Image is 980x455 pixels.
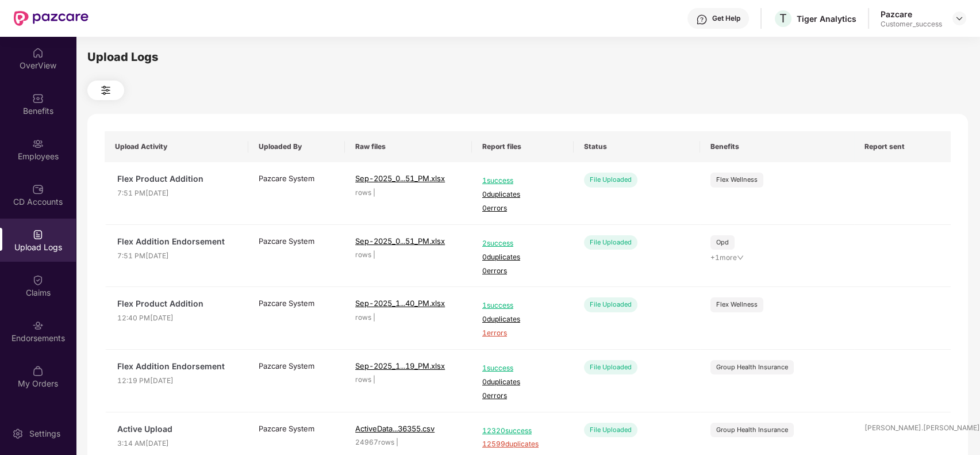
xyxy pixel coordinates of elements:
[864,423,940,434] div: [PERSON_NAME].[PERSON_NAME]
[355,313,371,322] span: rows
[716,362,788,372] div: Group Health Insurance
[373,375,375,384] span: |
[584,235,637,250] div: File Uploaded
[259,360,335,372] div: Pazcare System
[700,131,854,162] th: Benefits
[712,14,740,23] div: Get Help
[482,252,563,263] span: 0 duplicates
[482,377,563,388] span: 0 duplicates
[574,131,701,162] th: Status
[32,229,44,240] img: svg+xml;base64,PHN2ZyBpZD0iVXBsb2FkX0xvZ3MiIGRhdGEtbmFtZT0iVXBsb2FkIExvZ3MiIHhtbG5zPSJodHRwOi8vd3...
[396,438,398,446] span: |
[32,183,44,195] img: svg+xml;base64,PHN2ZyBpZD0iQ0RfQWNjb3VudHMiIGRhdGEtbmFtZT0iQ0QgQWNjb3VudHMiIHhtbG5zPSJodHRwOi8vd3...
[32,320,44,331] img: svg+xml;base64,PHN2ZyBpZD0iRW5kb3JzZW1lbnRzIiB4bWxucz0iaHR0cDovL3d3dy53My5vcmcvMjAwMC9zdmciIHdpZH...
[355,424,435,433] span: ActiveData...36355.csv
[14,11,89,26] img: New Pazcare Logo
[482,328,563,339] span: 1 errors
[482,203,563,214] span: 0 errors
[482,314,563,325] span: 0 duplicates
[12,428,24,439] img: svg+xml;base64,PHN2ZyBpZD0iU2V0dGluZy0yMHgyMCIgeG1sbnM9Imh0dHA6Ly93d3cudzMub3JnLzIwMDAvc3ZnIiB3aW...
[482,175,563,186] span: 1 success
[26,428,64,439] div: Settings
[737,254,744,261] span: down
[584,360,637,374] div: File Uploaded
[373,188,375,197] span: |
[472,131,574,162] th: Report files
[32,47,44,59] img: svg+xml;base64,PHN2ZyBpZD0iSG9tZSIgeG1sbnM9Imh0dHA6Ly93d3cudzMub3JnLzIwMDAvc3ZnIiB3aWR0aD0iMjAiIG...
[779,12,787,25] span: T
[355,375,371,384] span: rows
[32,138,44,150] img: svg+xml;base64,PHN2ZyBpZD0iRW1wbG95ZWVzIiB4bWxucz0iaHR0cDovL3d3dy53My5vcmcvMjAwMC9zdmciIHdpZHRoPS...
[355,174,445,183] span: Sep-2025_0...51_PM.xlsx
[117,188,238,199] span: 7:51 PM[DATE]
[117,313,238,324] span: 12:40 PM[DATE]
[482,391,563,402] span: 0 errors
[32,274,44,286] img: svg+xml;base64,PHN2ZyBpZD0iQ2xhaW0iIHhtbG5zPSJodHRwOi8vd3d3LnczLm9yZy8yMDAwL3N2ZyIgd2lkdGg9IjIwIi...
[345,131,472,162] th: Raw files
[710,253,744,263] span: + 1 more
[117,376,238,387] span: 12:19 PM[DATE]
[117,173,238,185] span: Flex Product Addition
[716,300,758,309] div: Flex Wellness
[32,93,44,104] img: svg+xml;base64,PHN2ZyBpZD0iQmVuZWZpdHMiIHhtbG5zPSJodHRwOi8vd3d3LnczLm9yZy8yMDAwL3N2ZyIgd2lkdGg9Ij...
[259,297,335,309] div: Pazcare System
[117,235,238,248] span: Flex Addition Endorsement
[355,438,394,446] span: 24967 rows
[797,13,856,24] div: Tiger Analytics
[373,313,375,322] span: |
[716,425,788,435] div: Group Health Insurance
[117,360,238,373] span: Flex Addition Endorsement
[355,361,445,370] span: Sep-2025_1...19_PM.xlsx
[854,131,951,162] th: Report sent
[482,426,563,437] span: 12320 success
[259,423,335,434] div: Pazcare System
[584,297,637,312] div: File Uploaded
[117,423,238,435] span: Active Upload
[355,250,371,259] span: rows
[482,300,563,311] span: 1 success
[32,365,44,377] img: svg+xml;base64,PHN2ZyBpZD0iTXlfT3JkZXJzIiBkYXRhLW5hbWU9Ik15IE9yZGVycyIgeG1sbnM9Imh0dHA6Ly93d3cudz...
[117,297,238,310] span: Flex Product Addition
[482,363,563,374] span: 1 success
[117,438,238,449] span: 3:14 AM[DATE]
[881,9,942,20] div: Pazcare
[355,299,445,308] span: Sep-2025_1...40_PM.xlsx
[955,14,964,23] img: svg+xml;base64,PHN2ZyBpZD0iRHJvcGRvd24tMzJ4MzIiIHhtbG5zPSJodHRwOi8vd3d3LnczLm9yZy8yMDAwL3N2ZyIgd2...
[482,189,563,200] span: 0 duplicates
[99,83,113,97] img: svg+xml;base64,PHN2ZyB4bWxucz0iaHR0cDovL3d3dy53My5vcmcvMjAwMC9zdmciIHdpZHRoPSIyNCIgaGVpZ2h0PSIyNC...
[482,238,563,249] span: 2 success
[482,266,563,277] span: 0 errors
[373,250,375,259] span: |
[248,131,345,162] th: Uploaded By
[584,173,637,187] div: File Uploaded
[87,48,968,66] div: Upload Logs
[259,235,335,247] div: Pazcare System
[716,238,729,247] div: Opd
[482,439,563,450] span: 12599 duplicates
[105,131,248,162] th: Upload Activity
[881,20,942,29] div: Customer_success
[584,423,637,437] div: File Uploaded
[355,236,445,246] span: Sep-2025_0...51_PM.xlsx
[716,175,758,185] div: Flex Wellness
[355,188,371,197] span: rows
[259,173,335,184] div: Pazcare System
[117,251,238,262] span: 7:51 PM[DATE]
[696,14,708,25] img: svg+xml;base64,PHN2ZyBpZD0iSGVscC0zMngzMiIgeG1sbnM9Imh0dHA6Ly93d3cudzMub3JnLzIwMDAvc3ZnIiB3aWR0aD...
